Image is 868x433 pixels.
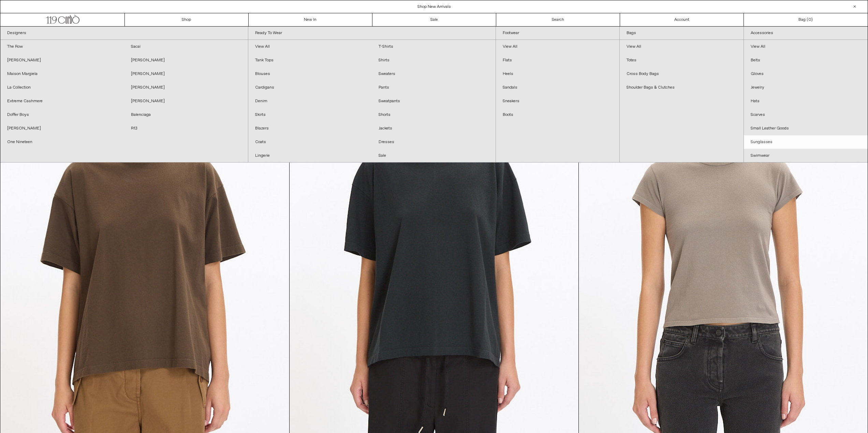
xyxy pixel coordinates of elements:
a: La Collection [0,81,124,94]
a: Sunglasses [744,135,868,149]
a: Shirts [372,53,496,67]
a: Sandals [496,81,619,94]
a: Swimwear [744,149,868,163]
a: [PERSON_NAME] [124,67,248,81]
a: [PERSON_NAME] [0,53,124,67]
a: The Row [0,40,124,53]
a: Maison Margiela [0,67,124,81]
a: Shop [125,13,249,26]
a: Cross Body Bags [620,67,743,81]
span: 0 [808,17,811,22]
a: View All [496,40,619,53]
a: [PERSON_NAME] [0,122,124,135]
a: Extreme Cashmere [0,94,124,108]
a: Bag () [744,13,868,26]
a: Denim [248,94,372,108]
a: Boots [496,108,619,122]
a: Pants [372,81,496,94]
a: Shoulder Bags & Clutches [620,81,743,94]
a: [PERSON_NAME] [124,53,248,67]
a: Hats [744,94,868,108]
a: Sweatpants [372,94,496,108]
a: Sacai [124,40,248,53]
a: Search [496,13,620,26]
a: View All [620,40,743,53]
a: Accessories [744,27,868,40]
a: Shorts [372,108,496,122]
a: Skirts [248,108,372,122]
a: Lingerie [248,149,372,163]
a: R13 [124,122,248,135]
a: Jackets [372,122,496,135]
a: Totes [620,53,743,67]
a: Doffer Boys [0,108,124,122]
a: Balenciaga [124,108,248,122]
a: Gloves [744,67,868,81]
a: Shop New Arrivals [417,4,451,10]
a: Heels [496,67,619,81]
a: Scarves [744,108,868,122]
a: Sale [372,149,496,163]
a: Flats [496,53,619,67]
a: Blazers [248,122,372,135]
span: ) [808,17,813,23]
a: T-Shirts [372,40,496,53]
a: Bags [620,27,743,40]
a: Footwear [496,27,619,40]
a: Sale [372,13,496,26]
a: One Nineteen [0,135,124,149]
a: [PERSON_NAME] [124,81,248,94]
a: Belts [744,53,868,67]
a: [PERSON_NAME] [124,94,248,108]
a: Small Leather Goods [744,122,868,135]
a: Jewelry [744,81,868,94]
a: Ready To Wear [248,27,496,40]
a: Coats [248,135,372,149]
a: View All [744,40,868,53]
a: Sneakers [496,94,619,108]
a: Cardigans [248,81,372,94]
a: Tank Tops [248,53,372,67]
a: Dresses [372,135,496,149]
a: View All [248,40,372,53]
a: Blouses [248,67,372,81]
a: Designers [0,27,248,40]
a: New In [249,13,372,26]
a: Account [620,13,744,26]
a: Sweaters [372,67,496,81]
